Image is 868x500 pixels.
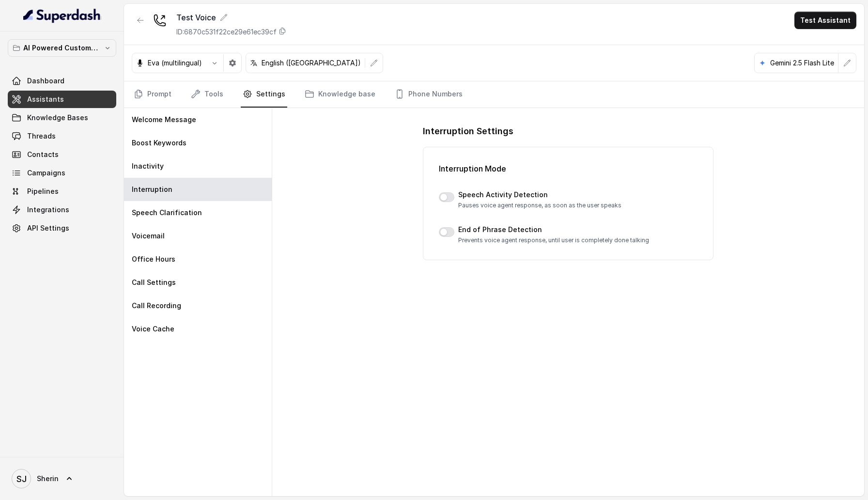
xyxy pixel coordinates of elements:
[241,81,287,108] a: Settings
[458,190,621,200] p: Speech Activity Detection
[8,91,116,108] a: Assistants
[27,76,64,86] span: Dashboard
[8,127,116,145] a: Threads
[303,81,377,108] a: Knowledge base
[759,59,766,67] svg: google logo
[439,163,697,174] p: Interruption Mode
[27,205,69,215] span: Integrations
[132,115,196,125] p: Welcome Message
[8,39,116,57] button: AI Powered Customer Ops
[8,109,116,126] a: Knowledge Bases
[393,81,465,108] a: Phone Numbers
[176,27,277,37] p: ID: 6870c531f22ce29e61ec39cf
[423,124,713,139] h1: Interruption Settings
[27,150,59,159] span: Contacts
[132,254,175,264] p: Office Hours
[16,474,27,484] text: SJ
[8,146,116,163] a: Contacts
[132,324,174,334] p: Voice Cache
[8,183,116,200] a: Pipelines
[37,474,59,484] span: Sherin
[27,113,88,123] span: Knowledge Bases
[132,185,172,194] p: Interruption
[132,81,856,108] nav: Tabs
[27,168,65,178] span: Campaigns
[23,8,101,23] img: light.svg
[27,94,64,104] span: Assistants
[132,161,164,171] p: Inactivity
[132,138,186,148] p: Boost Keywords
[794,12,856,29] button: Test Assistant
[148,58,202,68] p: Eva (multilingual)
[132,231,165,241] p: Voicemail
[176,12,286,23] div: Test Voice
[770,58,834,68] p: Gemini 2.5 Flash Lite
[262,58,361,68] p: English ([GEOGRAPHIC_DATA])
[27,131,56,141] span: Threads
[132,301,181,311] p: Call Recording
[132,208,202,218] p: Speech Clarification
[8,201,116,219] a: Integrations
[458,236,649,244] p: Prevents voice agent response, until user is completely done talking
[458,225,649,234] p: End of Phrase Detection
[27,187,59,196] span: Pipelines
[458,202,621,209] p: Pauses voice agent response, as soon as the user speaks
[8,465,116,492] a: Sherin
[23,42,101,54] p: AI Powered Customer Ops
[8,72,116,90] a: Dashboard
[8,219,116,237] a: API Settings
[132,81,173,108] a: Prompt
[132,278,176,287] p: Call Settings
[27,223,69,233] span: API Settings
[8,164,116,182] a: Campaigns
[189,81,225,108] a: Tools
